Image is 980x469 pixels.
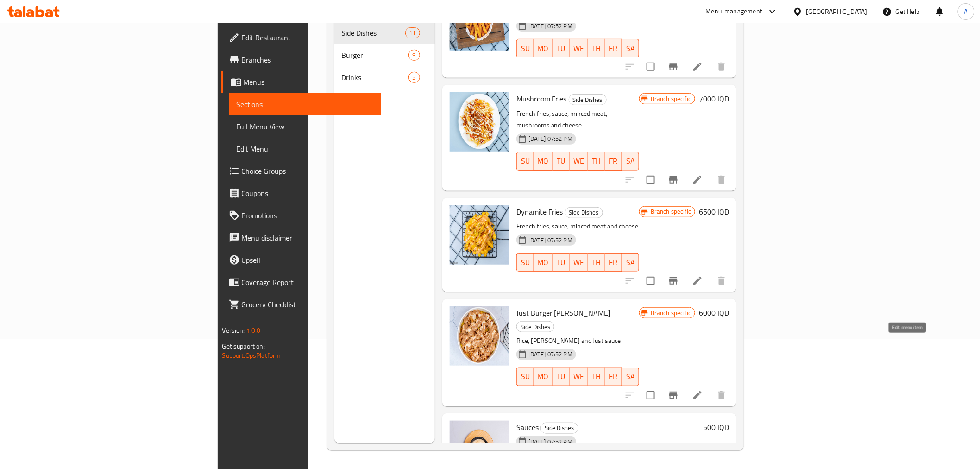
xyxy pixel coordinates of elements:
[525,236,576,245] span: [DATE] 07:52 PM
[525,134,576,143] span: [DATE] 07:52 PM
[334,66,435,89] div: Drinks5
[641,170,660,190] span: Select to update
[609,154,618,168] span: FR
[588,152,605,171] button: TH
[699,92,729,105] h6: 7000 IQD
[692,275,703,286] a: Edit menu item
[605,39,622,57] button: FR
[221,271,381,293] a: Coverage Report
[242,210,374,221] span: Promotions
[237,99,374,110] span: Sections
[408,72,420,83] div: items
[516,420,539,434] span: Sauces
[647,207,695,216] span: Branch specific
[521,154,530,168] span: SU
[244,76,374,88] span: Menus
[641,271,660,291] span: Select to update
[516,321,554,332] div: Side Dishes
[229,93,381,115] a: Sections
[609,42,618,55] span: FR
[588,253,605,272] button: TH
[521,370,530,383] span: SU
[242,232,374,243] span: Menu disclaimer
[662,56,685,78] button: Branch-specific-item
[246,324,261,336] span: 1.0.0
[229,138,381,160] a: Edit Menu
[647,95,695,103] span: Branch specific
[556,256,566,269] span: TU
[556,154,566,168] span: TU
[516,152,534,171] button: SU
[541,423,578,433] span: Side Dishes
[573,256,584,269] span: WE
[516,92,567,106] span: Mushroom Fries
[521,42,530,55] span: SU
[516,221,639,232] p: French fries, sauce, minced meat and cheese
[450,205,509,265] img: Dynamite Fries
[521,256,530,269] span: SU
[553,253,570,272] button: TU
[556,42,566,55] span: TU
[591,370,601,383] span: TH
[342,50,408,61] span: Burger
[534,39,553,57] button: MO
[570,39,588,57] button: WE
[556,370,566,383] span: TU
[662,270,685,292] button: Branch-specific-item
[516,335,639,347] p: Rice, [PERSON_NAME] and Just sauce
[450,92,509,152] img: Mushroom Fries
[622,368,639,386] button: SA
[591,256,601,269] span: TH
[609,256,618,269] span: FR
[408,50,420,61] div: items
[534,253,553,272] button: MO
[334,44,435,66] div: Burger9
[538,256,549,269] span: MO
[516,368,534,386] button: SU
[406,29,420,38] span: 11
[641,386,660,405] span: Select to update
[710,169,733,191] button: delete
[334,22,435,44] div: Side Dishes11
[538,154,549,168] span: MO
[334,18,435,92] nav: Menu sections
[710,384,733,406] button: delete
[591,42,601,55] span: TH
[221,293,381,316] a: Grocery Checklist
[605,152,622,171] button: FR
[626,42,635,55] span: SA
[516,39,534,57] button: SU
[534,368,553,386] button: MO
[569,94,607,105] div: Side Dishes
[622,152,639,171] button: SA
[605,253,622,272] button: FR
[806,6,867,17] div: [GEOGRAPHIC_DATA]
[222,324,245,336] span: Version:
[221,160,381,182] a: Choice Groups
[588,39,605,57] button: TH
[242,188,374,199] span: Coupons
[699,306,729,319] h6: 6000 IQD
[221,71,381,93] a: Menus
[525,437,576,446] span: [DATE] 07:52 PM
[538,370,549,383] span: MO
[405,27,420,38] div: items
[662,169,685,191] button: Branch-specific-item
[591,154,601,168] span: TH
[588,368,605,386] button: TH
[573,370,584,383] span: WE
[570,253,588,272] button: WE
[222,340,265,352] span: Get support on:
[342,72,408,83] span: Drinks
[242,299,374,310] span: Grocery Checklist
[622,39,639,57] button: SA
[242,32,374,43] span: Edit Restaurant
[237,121,374,132] span: Full Menu View
[525,350,576,359] span: [DATE] 07:52 PM
[964,6,968,17] span: A
[409,73,420,82] span: 5
[647,309,695,317] span: Branch specific
[221,249,381,271] a: Upsell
